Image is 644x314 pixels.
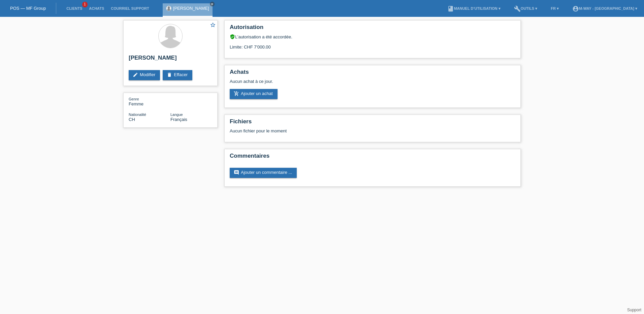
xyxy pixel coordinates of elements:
a: deleteEffacer [163,70,192,80]
a: FR ▾ [547,6,562,10]
a: POS — MF Group [10,6,46,11]
h2: [PERSON_NAME] [129,55,212,65]
a: account_circlem-way - [GEOGRAPHIC_DATA] ▾ [569,6,641,10]
a: commentAjouter un commentaire ... [230,168,297,178]
div: Femme [129,96,170,106]
a: Courriel Support [107,6,152,10]
h2: Commentaires [230,153,515,163]
i: verified_user [230,34,235,39]
div: L’autorisation a été accordée. [230,34,515,39]
i: comment [234,170,239,175]
a: star_border [210,22,216,29]
i: book [447,5,454,12]
h2: Fichiers [230,118,515,128]
span: 1 [82,2,88,7]
i: close [211,2,214,6]
i: edit [133,72,138,77]
h2: Autorisation [230,24,515,34]
span: Suisse [129,117,135,122]
span: Langue [170,113,183,117]
div: Aucun fichier pour le moment [230,128,436,133]
i: build [514,5,521,12]
h2: Achats [230,69,515,79]
span: Français [170,117,187,122]
a: buildOutils ▾ [511,6,541,10]
a: editModifier [129,70,160,80]
a: Achats [86,6,107,10]
a: Clients [63,6,86,10]
a: [PERSON_NAME] [173,6,209,11]
span: Nationalité [129,113,146,117]
i: add_shopping_cart [234,91,239,96]
a: close [210,2,215,6]
a: Support [627,308,641,312]
a: bookManuel d’utilisation ▾ [444,6,504,10]
a: add_shopping_cartAjouter un achat [230,89,278,99]
i: star_border [210,22,216,28]
i: account_circle [572,5,579,12]
div: Aucun achat à ce jour. [230,79,515,89]
span: Genre [129,97,139,101]
i: delete [167,72,172,77]
div: Limite: CHF 7'000.00 [230,39,515,50]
